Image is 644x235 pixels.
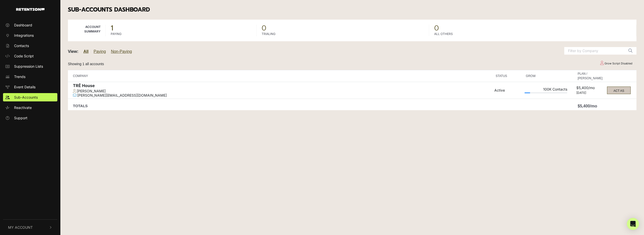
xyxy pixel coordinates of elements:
div: 100K Contacts [525,87,567,93]
span: Reactivate [14,105,32,110]
th: GROW [523,70,569,82]
a: Reactivate [3,103,57,112]
input: Filter by Company [564,47,625,55]
span: Integrations [14,33,34,38]
button: ACT AS [607,87,631,94]
span: Trends [14,74,25,79]
div: [PERSON_NAME] [73,89,492,93]
strong: View: [68,49,78,54]
div: Plan Usage: 13% [525,92,567,93]
div: [PERSON_NAME][EMAIL_ADDRESS][DOMAIN_NAME] [73,93,492,98]
div: $5,400/mo [576,86,604,91]
a: Event Details [3,83,57,91]
strong: $5,400/mo [578,104,597,108]
th: STATUS [493,70,523,82]
td: TOTALS [68,99,493,110]
a: Code Script [3,52,57,60]
a: Trends [3,72,57,81]
a: Support [3,114,57,122]
div: TRĒ House [73,83,492,89]
span: My Account [8,225,33,230]
span: Contacts [14,43,29,48]
button: My Account [3,220,57,235]
a: Contacts [3,42,57,50]
span: Support [14,115,27,121]
label: TRIALING [262,32,275,36]
th: COMPANY [68,70,493,82]
span: Dashboard [14,22,32,28]
img: Retention.com [16,8,45,11]
th: PLAN / [PERSON_NAME] [575,70,605,82]
a: Non-Paying [111,49,132,54]
span: Event Details [14,84,35,90]
a: Integrations [3,31,57,40]
a: All [84,49,89,54]
td: Active [493,82,523,99]
a: Paying [94,49,106,54]
h3: Sub-accounts Dashboard [68,6,636,13]
label: ALL OTHERS [434,32,453,36]
a: Sub-Accounts [3,93,57,101]
span: 0 [262,25,424,32]
td: Account Summary [68,20,106,41]
label: PAYING [111,32,122,36]
span: 0 [434,25,631,32]
small: Showing 1 all accounts [68,62,104,66]
div: Open Intercom Messenger [627,218,639,230]
strong: 1 [111,23,113,33]
td: Grow Script Disabled [595,59,636,68]
span: Sub-Accounts [14,95,38,100]
a: Suppression Lists [3,62,57,70]
span: Code Script [14,53,34,59]
div: [DATE] [576,91,604,95]
a: Dashboard [3,21,57,29]
span: Suppression Lists [14,64,43,69]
